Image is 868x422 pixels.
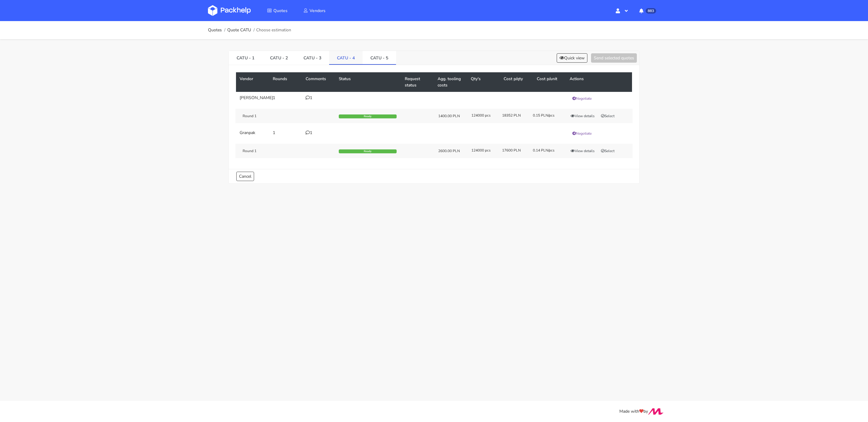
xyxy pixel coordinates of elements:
[529,113,559,118] div: 0.15 PLN/pcs
[273,8,288,14] span: Quotes
[335,72,401,92] th: Status
[498,148,529,153] div: 17600 PLN
[500,72,533,92] th: Cost p/qty
[467,113,498,118] div: 124000 pcs
[529,148,559,153] div: 0.14 PLN/pcs
[269,127,302,140] td: 1
[329,51,363,64] a: CATU - 4
[229,51,262,64] a: CATU - 1
[591,53,637,63] button: Send selected quotes
[256,28,291,33] span: Choose estimation
[568,113,597,119] button: View details
[260,5,295,16] a: Quotes
[306,95,332,100] div: 1
[634,5,660,16] button: 883
[236,92,269,105] td: [PERSON_NAME]
[498,113,529,118] div: 18352 PLN
[438,148,463,153] div: 2600.00 PLN
[570,130,594,136] button: Negotiate
[269,92,302,105] td: 1
[262,51,296,64] a: CATU - 2
[236,72,269,92] th: Vendor
[438,114,463,118] div: 1400.00 PLN
[533,72,566,92] th: Cost p/unit
[235,148,302,153] div: Round 1
[363,51,396,64] a: CATU - 5
[236,127,269,140] td: Granpak
[296,5,333,16] a: Vendors
[570,95,594,102] button: Negotiate
[646,8,656,14] span: 883
[296,51,329,64] a: CATU - 3
[467,148,498,153] div: 124000 pcs
[235,114,302,118] div: Round 1
[339,114,397,119] div: Ready
[208,5,251,16] img: Dashboard
[568,148,597,154] button: View details
[227,28,251,33] a: Quote CATU
[236,172,254,181] a: Cancel
[236,72,632,162] table: CATU - 5
[557,53,587,63] button: Quick view
[302,72,335,92] th: Comments
[598,148,617,154] button: Select
[566,72,632,92] th: Actions
[434,72,467,92] th: Agg. tooling costs
[306,130,332,135] div: 1
[467,72,500,92] th: Qty's
[648,408,664,415] img: Move Closer
[598,113,617,119] button: Select
[208,28,222,33] a: Quotes
[401,72,434,92] th: Request status
[200,408,668,415] div: Made with by
[269,72,302,92] th: Rounds
[208,24,291,36] nav: breadcrumb
[310,8,325,14] span: Vendors
[339,149,397,154] div: Ready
